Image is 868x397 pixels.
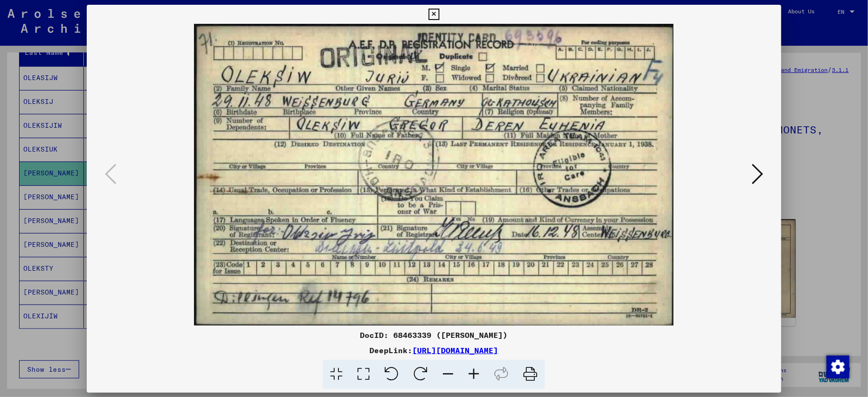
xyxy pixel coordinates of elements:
[827,356,849,378] img: Change consent
[87,329,781,341] div: DocID: 68463339 ([PERSON_NAME])
[119,24,749,326] img: 001.jpg
[412,346,498,355] a: [URL][DOMAIN_NAME]
[826,355,849,378] div: Change consent
[87,345,781,356] div: DeepLink:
